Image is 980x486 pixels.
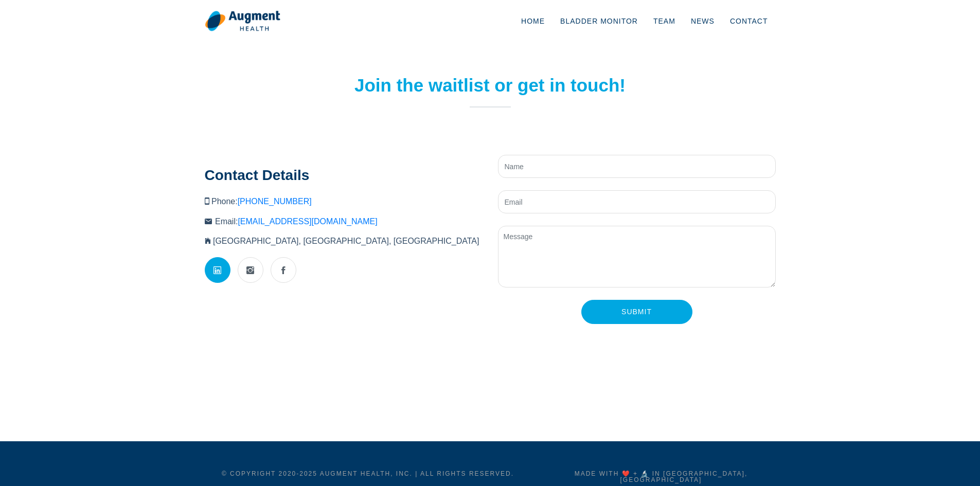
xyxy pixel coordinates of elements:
[498,155,776,178] input: Name
[205,471,531,477] h5: © Copyright 2020- 2025 Augment Health, Inc. | All rights reserved.
[498,190,776,213] input: Email
[722,4,776,38] a: Contact
[513,4,553,38] a: Home
[581,300,692,324] input: Submit
[211,197,312,206] span: Phone:
[683,4,722,38] a: News
[205,10,280,32] img: logo
[213,237,479,245] span: [GEOGRAPHIC_DATA], [GEOGRAPHIC_DATA], [GEOGRAPHIC_DATA]
[351,75,629,96] h2: Join the waitlist or get in touch!
[553,4,646,38] a: Bladder Monitor
[215,217,378,226] span: Email:
[646,4,683,38] a: Team
[547,471,776,483] h5: Made with ❤️ + 🔬 in [GEOGRAPHIC_DATA], [GEOGRAPHIC_DATA]
[238,217,377,226] a: [EMAIL_ADDRESS][DOMAIN_NAME]
[205,167,483,184] h3: Contact Details
[238,197,312,206] a: [PHONE_NUMBER]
